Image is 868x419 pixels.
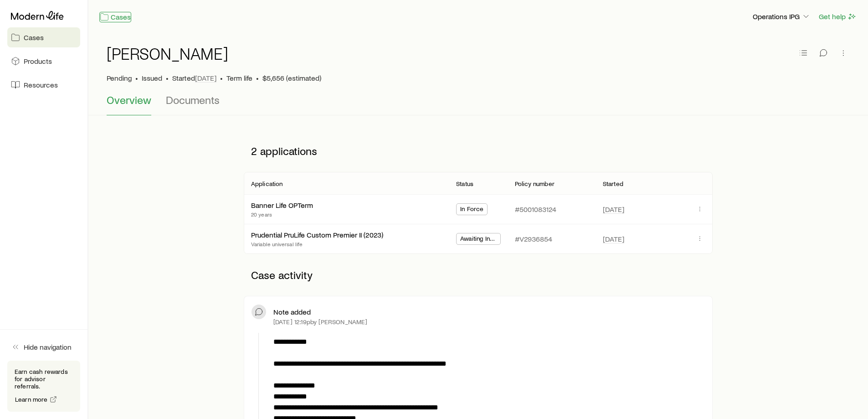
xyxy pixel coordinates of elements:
button: Get help [818,11,857,22]
div: Case details tabs [107,93,850,115]
a: Resources [7,75,80,95]
button: Operations IPG [752,11,811,22]
span: Cases [24,33,44,42]
p: 2 applications [244,137,713,165]
h1: [PERSON_NAME] [107,44,228,62]
a: Cases [99,12,131,22]
p: Operations IPG [753,12,811,21]
a: Cases [7,27,80,47]
span: Hide navigation [24,342,72,352]
span: Term life [226,73,252,83]
p: Earn cash rewards for advisor referrals. [15,368,73,390]
p: Status [456,180,473,187]
span: [DATE] [603,234,624,243]
span: Products [24,57,52,66]
span: Resources [24,80,58,89]
p: 20 years [251,211,313,218]
p: Started [172,73,216,83]
p: Case activity [244,261,713,289]
span: Documents [166,93,220,106]
span: • [166,73,169,83]
span: [DATE] [195,73,216,83]
p: #5001083124 [515,205,556,214]
div: Earn cash rewards for advisor referrals.Learn more [7,361,80,412]
p: Pending [107,73,132,83]
div: Banner Life OPTerm [251,201,313,210]
span: • [135,73,138,83]
p: Policy number [515,180,555,187]
span: Issued [142,73,162,83]
span: Overview [107,93,151,106]
span: Learn more [15,396,48,403]
p: #V2936854 [515,234,552,243]
p: Variable universal life [251,240,383,248]
button: Hide navigation [7,337,80,357]
span: Awaiting In Force [460,235,497,244]
p: Application [251,180,283,187]
span: • [220,73,223,83]
span: • [256,73,259,83]
span: $5,656 (estimated) [262,73,321,83]
span: In Force [460,205,483,215]
p: Note added [273,307,311,316]
a: Prudential PruLife Custom Premier II (2023) [251,230,383,239]
div: Prudential PruLife Custom Premier II (2023) [251,230,383,240]
span: [DATE] [603,205,624,214]
a: Banner Life OPTerm [251,201,313,209]
p: [DATE] 12:19p by [PERSON_NAME] [273,318,368,326]
a: Products [7,51,80,71]
p: Started [603,180,623,187]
